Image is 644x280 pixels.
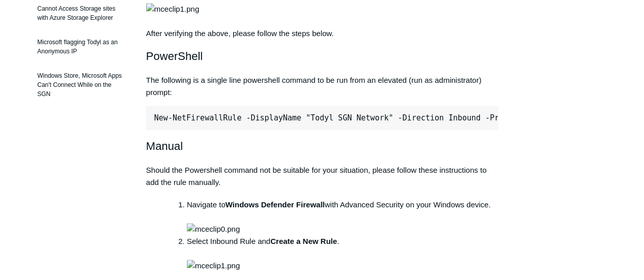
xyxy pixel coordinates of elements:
[226,200,325,209] strong: Windows Defender Firewall
[146,3,199,15] img: mceclip1.png
[187,199,498,235] li: Navigate to with Advanced Security on your Windows device.
[32,66,131,104] a: Windows Store, Microsoft Apps Can't Connect While on the SGN
[146,74,498,99] p: The following is a single line powershell command to be run from an elevated (run as administrato...
[187,223,240,235] img: mceclip0.png
[146,106,498,130] pre: New-NetFirewallRule -DisplayName "Todyl SGN Network" -Direction Inbound -Program Any -LocalAddres...
[146,164,498,189] p: Should the Powershell command not be suitable for your situation, please follow these instruction...
[146,47,498,65] h2: PowerShell
[146,137,498,155] h2: Manual
[32,33,131,61] a: Microsoft flagging Todyl as an Anonymous IP
[187,260,240,272] img: mceclip1.png
[270,237,337,245] strong: Create a New Rule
